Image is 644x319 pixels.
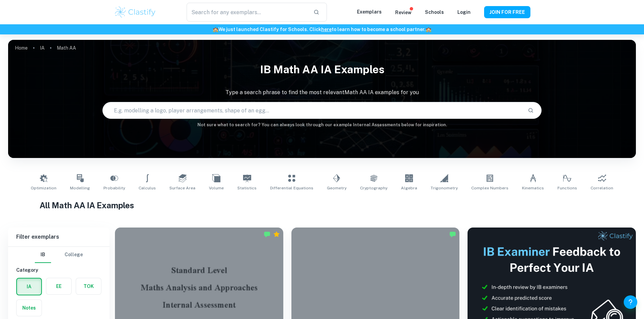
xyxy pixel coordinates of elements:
h1: All Math AA IA Examples [40,199,604,211]
a: Schools [425,9,444,15]
span: Calculus [139,185,156,191]
span: Complex Numbers [471,185,508,191]
button: Notes [17,300,42,316]
span: Differential Equations [270,185,313,191]
button: IA [17,278,41,295]
div: Filter type choice [35,247,83,263]
input: E.g. modelling a logo, player arrangements, shape of an egg... [103,101,523,120]
a: IA [40,43,45,53]
button: TOK [76,278,101,294]
span: Cryptography [360,185,387,191]
img: Marked [264,231,270,238]
span: Probability [103,185,125,191]
span: Statistics [237,185,257,191]
span: Functions [557,185,577,191]
h6: Filter exemplars [8,228,110,246]
span: Kinematics [522,185,544,191]
button: IB [35,247,51,263]
h6: Category [16,266,101,274]
h1: IB Math AA IA examples [8,59,636,80]
span: Modelling [70,185,90,191]
p: Math AA [57,44,76,52]
p: Type a search phrase to find the most relevant Math AA IA examples for you [8,88,636,97]
span: Correlation [591,185,613,191]
a: here [321,27,332,32]
span: Optimization [31,185,56,191]
p: Exemplars [357,8,382,16]
img: Clastify logo [114,5,157,19]
span: 🏫 [213,27,218,32]
span: Volume [209,185,224,191]
span: Trigonometry [431,185,458,191]
div: Premium [273,231,280,238]
h6: Not sure what to search for? You can always look through our example Internal Assessments below f... [8,122,636,128]
p: Review [395,9,411,16]
img: Marked [449,231,456,238]
a: Home [15,43,28,53]
span: 🏫 [426,27,431,32]
h6: We just launched Clastify for Schools. Click to learn how to become a school partner. [1,26,643,33]
button: Search [525,105,536,116]
a: Login [457,9,471,15]
input: Search for any exemplars... [187,3,308,22]
button: JOIN FOR FREE [484,6,530,18]
span: Geometry [327,185,347,191]
button: EE [46,278,71,294]
button: College [65,247,83,263]
span: Surface Area [169,185,195,191]
span: Algebra [401,185,417,191]
button: Help and Feedback [624,295,637,309]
